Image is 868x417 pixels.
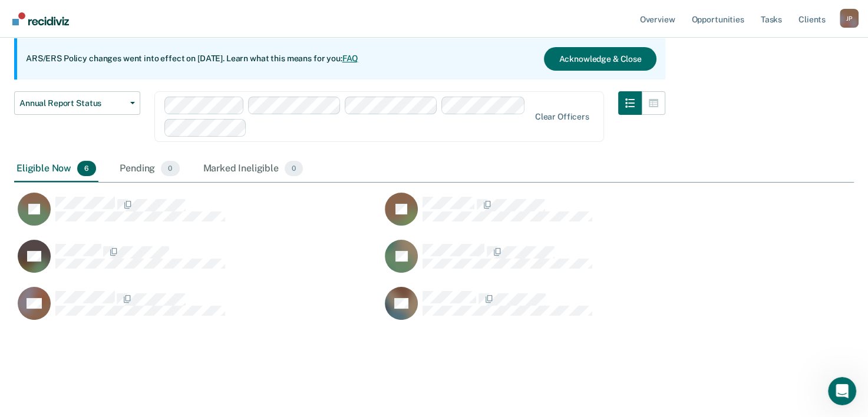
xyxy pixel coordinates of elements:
button: Annual Report Status [14,91,140,115]
div: CaseloadOpportunityCell-04535098 [381,192,748,239]
iframe: Intercom live chat [828,377,856,405]
button: Acknowledge & Close [544,47,656,71]
a: FAQ [342,54,359,63]
span: 6 [77,161,96,176]
span: Annual Report Status [19,98,126,108]
div: CaseloadOpportunityCell-04547508 [14,286,381,333]
div: CaseloadOpportunityCell-06094487 [381,239,748,286]
span: 0 [161,161,179,176]
span: 0 [285,161,303,176]
div: Eligible Now6 [14,156,98,182]
div: CaseloadOpportunityCell-04677264 [381,286,748,333]
button: Profile dropdown button [840,9,859,28]
img: Recidiviz [12,12,69,25]
div: J P [840,9,859,28]
div: Clear officers [535,112,589,122]
p: ARS/ERS Policy changes went into effect on [DATE]. Learn what this means for you: [26,53,358,65]
div: CaseloadOpportunityCell-04221584 [14,239,381,286]
div: Marked Ineligible0 [201,156,306,182]
div: Pending0 [117,156,181,182]
div: CaseloadOpportunityCell-03589056 [14,192,381,239]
